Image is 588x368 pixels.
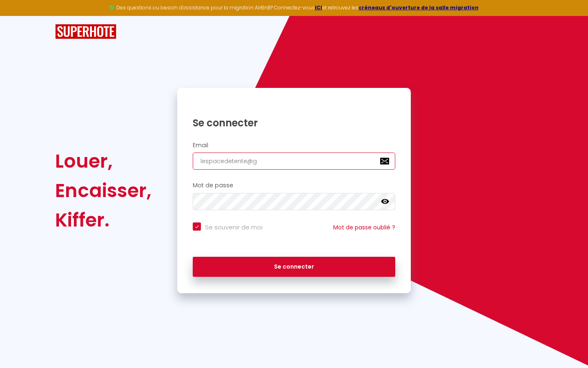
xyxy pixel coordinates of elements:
[7,3,31,28] button: Ouvrir le widget de chat LiveChat
[55,176,151,205] div: Encaisser,
[193,153,395,170] input: Ton Email
[193,117,395,129] h1: Se connecter
[193,182,395,189] h2: Mot de passe
[55,205,151,235] div: Kiffer.
[193,257,395,277] button: Se connecter
[55,146,151,176] div: Louer,
[333,223,395,231] a: Mot de passe oublié ?
[315,4,322,11] a: ICI
[55,24,116,39] img: SuperHote logo
[359,4,479,11] a: créneaux d'ouverture de la salle migration
[193,142,395,149] h2: Email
